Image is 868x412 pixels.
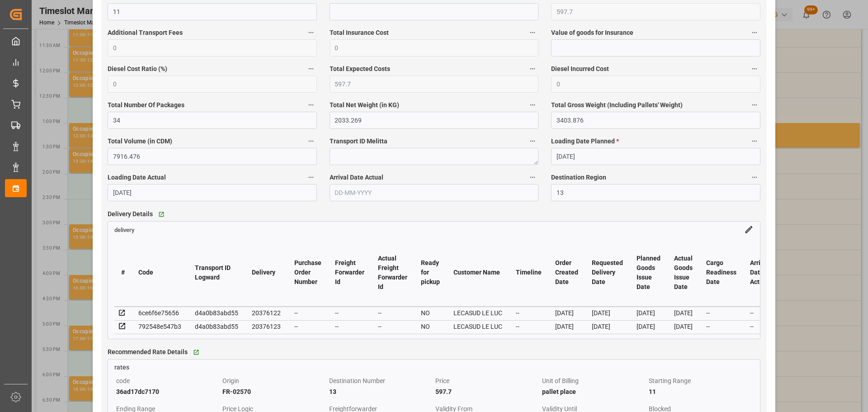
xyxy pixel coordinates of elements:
[335,321,364,332] div: --
[108,347,188,357] span: Recommended Rate Details
[330,173,383,182] span: Arrival Date Actual
[108,100,184,110] span: Total Number Of Packages
[421,308,440,318] div: NO
[116,386,220,397] div: 36ad17dc7170
[674,308,693,318] div: [DATE]
[749,171,760,183] button: Destination Region
[542,386,646,397] div: pallet place
[527,63,538,75] button: Total Expected Costs
[551,100,683,110] span: Total Gross Weight (Including Pallets' Weight)
[743,239,776,307] th: Arrival Date Actual
[305,27,317,38] button: Additional Transport Fees
[592,308,623,318] div: [DATE]
[288,239,328,307] th: Purchase Order Number
[548,239,585,307] th: Order Created Date
[551,28,633,38] span: Value of goods for Insurance
[542,375,646,386] div: Unit of Billing
[585,239,630,307] th: Requested Delivery Date
[335,308,364,318] div: --
[706,321,736,332] div: --
[592,321,623,332] div: [DATE]
[132,239,188,307] th: Code
[551,148,760,165] input: DD-MM-YYYY
[330,64,390,74] span: Total Expected Costs
[294,308,321,318] div: --
[516,308,542,318] div: --
[435,375,539,386] div: Price
[328,239,371,307] th: Freight Forwarder Id
[305,171,317,183] button: Loading Date Actual
[222,375,326,386] div: Origin
[114,226,134,233] a: delivery
[421,321,440,332] div: NO
[330,137,387,146] span: Transport ID Melitta
[749,27,760,38] button: Value of goods for Insurance
[108,137,172,146] span: Total Volume (in CDM)
[378,308,407,318] div: --
[630,239,667,307] th: Planned Goods Issue Date
[551,64,609,74] span: Diesel Incurred Cost
[222,386,326,397] div: FR-02570
[108,64,167,74] span: Diesel Cost Ratio (%)
[108,184,316,201] input: DD-MM-YYYY
[706,308,736,318] div: --
[649,375,752,386] div: Starting Range
[435,386,539,397] div: 597.7
[527,27,538,38] button: Total Insurance Cost
[305,63,317,75] button: Diesel Cost Ratio (%)
[637,308,660,318] div: [DATE]
[114,239,132,307] th: #
[371,239,414,307] th: Actual Freight Forwarder Id
[551,137,619,146] span: Loading Date Planned
[527,99,538,111] button: Total Net Weight (in KG)
[649,386,752,397] div: 11
[555,308,578,318] div: [DATE]
[750,321,769,332] div: --
[114,364,129,371] span: rates
[252,308,281,318] div: 20376122
[188,239,245,307] th: Transport ID Logward
[138,308,181,318] div: 6ce6f6e75656
[329,386,433,397] div: 13
[108,28,183,38] span: Additional Transport Fees
[453,321,502,332] div: LECASUD LE LUC
[108,173,166,182] span: Loading Date Actual
[447,239,509,307] th: Customer Name
[749,99,760,111] button: Total Gross Weight (Including Pallets' Weight)
[294,321,321,332] div: --
[667,239,699,307] th: Actual Goods Issue Date
[116,375,220,386] div: code
[509,239,548,307] th: Timeline
[674,321,693,332] div: [DATE]
[453,308,502,318] div: LECASUD LE LUC
[195,321,238,332] div: d4a0b83abd55
[330,184,538,201] input: DD-MM-YYYY
[527,135,538,147] button: Transport ID Melitta
[330,100,399,110] span: Total Net Weight (in KG)
[245,239,288,307] th: Delivery
[195,308,238,318] div: d4a0b83abd55
[138,321,181,332] div: 792548e547b3
[516,321,542,332] div: --
[555,321,578,332] div: [DATE]
[551,173,606,182] span: Destination Region
[330,28,389,38] span: Total Insurance Cost
[108,209,153,219] span: Delivery Details
[114,226,134,233] span: delivery
[329,375,433,386] div: Destination Number
[750,308,769,318] div: --
[252,321,281,332] div: 20376123
[305,99,317,111] button: Total Number Of Packages
[305,135,317,147] button: Total Volume (in CDM)
[108,360,759,372] a: rates
[378,321,407,332] div: --
[749,135,760,147] button: Loading Date Planned *
[749,63,760,75] button: Diesel Incurred Cost
[414,239,447,307] th: Ready for pickup
[637,321,660,332] div: [DATE]
[699,239,743,307] th: Cargo Readiness Date
[527,171,538,183] button: Arrival Date Actual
